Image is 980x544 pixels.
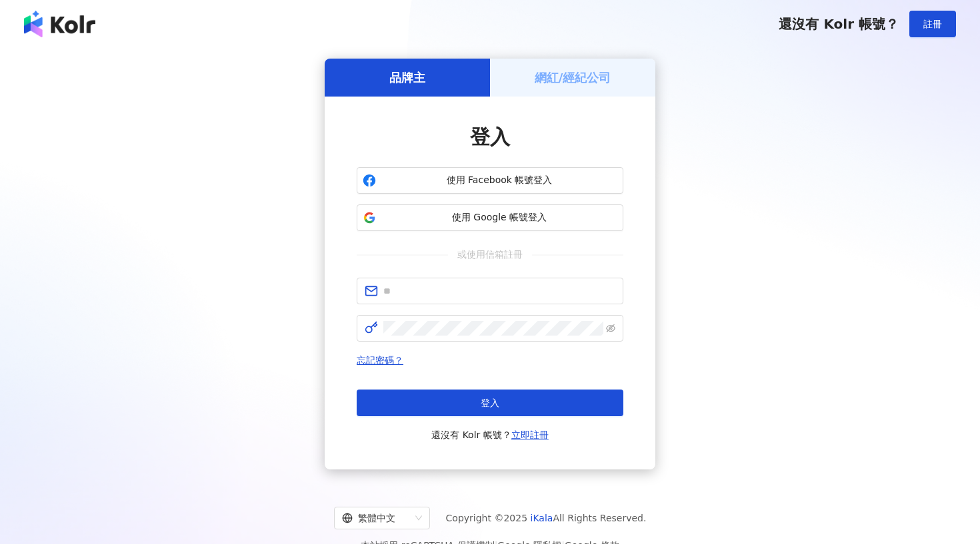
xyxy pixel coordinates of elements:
h5: 品牌主 [389,69,425,86]
a: 立即註冊 [511,429,549,440]
a: iKala [531,513,553,523]
span: eye-invisible [606,324,615,333]
a: 忘記密碼？ [357,355,403,366]
span: 還沒有 Kolr 帳號？ [779,16,899,32]
span: 使用 Google 帳號登入 [381,211,617,224]
button: 登入 [357,390,623,416]
span: 登入 [481,398,499,408]
img: logo [24,11,95,37]
span: Copyright © 2025 All Rights Reserved. [446,510,647,526]
span: 註冊 [923,19,942,29]
span: 使用 Facebook 帳號登入 [381,174,617,187]
button: 註冊 [909,11,956,37]
span: 登入 [470,125,510,148]
span: 或使用信箱註冊 [448,247,532,262]
div: 繁體中文 [342,507,410,529]
button: 使用 Facebook 帳號登入 [357,167,623,194]
h5: 網紅/經紀公司 [535,69,611,86]
span: 還沒有 Kolr 帳號？ [431,427,549,443]
button: 使用 Google 帳號登入 [357,204,623,231]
